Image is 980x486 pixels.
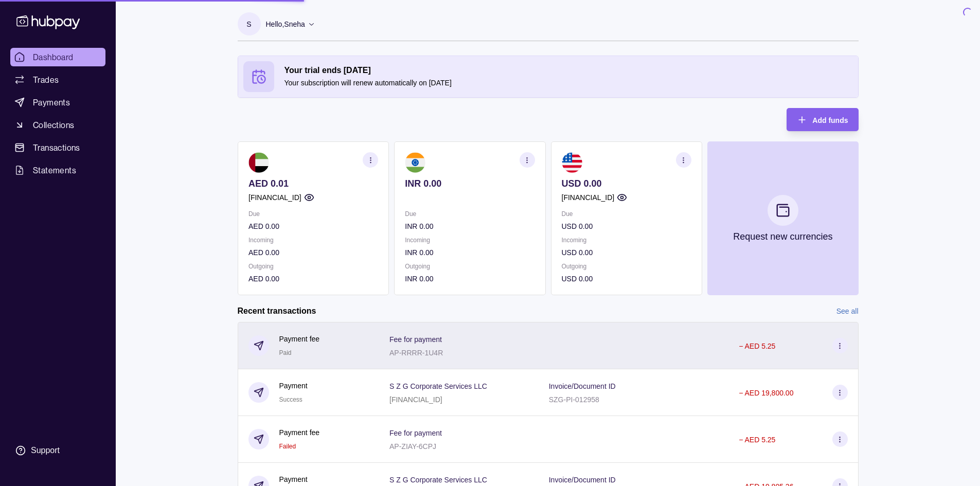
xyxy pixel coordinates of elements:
p: Incoming [248,235,378,246]
a: Trades [10,70,105,89]
p: − AED 19,800.00 [739,389,793,397]
p: AED 0.00 [248,221,378,232]
p: USD 0.00 [561,273,691,284]
p: AP-RRRR-1U4R [389,349,443,357]
p: INR 0.00 [405,178,534,189]
span: Statements [33,164,76,176]
p: Due [405,208,534,220]
p: − AED 5.25 [739,436,775,444]
a: Collections [10,116,105,134]
div: Support [31,445,60,456]
a: Transactions [10,138,105,157]
p: S [246,19,251,30]
p: Payment [279,380,308,391]
p: Your subscription will renew automatically on [DATE] [284,77,853,88]
p: [FINANCIAL_ID] [248,192,301,203]
p: S Z G Corporate Services LLC [389,476,487,484]
p: INR 0.00 [405,221,534,232]
span: Failed [279,443,296,450]
p: Invoice/Document ID [549,382,616,390]
p: [FINANCIAL_ID] [561,192,614,203]
p: Payment fee [279,427,320,438]
h2: Recent transactions [238,305,316,317]
p: Fee for payment [389,335,442,344]
span: Payments [33,96,70,109]
h2: Your trial ends [DATE] [284,65,853,76]
span: Paid [279,349,292,356]
p: Due [561,208,691,220]
span: Transactions [33,141,80,154]
span: Success [279,396,302,403]
p: − AED 5.25 [739,342,775,350]
p: Payment [279,474,308,485]
p: S Z G Corporate Services LLC [389,382,487,390]
p: AED 0.00 [248,273,378,284]
p: AED 0.01 [248,178,378,189]
p: Outgoing [248,261,378,272]
p: AED 0.00 [248,247,378,258]
p: Due [248,208,378,220]
button: Add funds [787,108,858,131]
span: Trades [33,74,59,86]
p: [FINANCIAL_ID] [389,395,442,404]
p: Invoice/Document ID [549,476,616,484]
p: Incoming [561,235,691,246]
a: Dashboard [10,48,105,66]
span: Dashboard [33,51,74,63]
img: in [405,152,425,173]
p: Payment fee [279,333,320,345]
button: Request new currencies [707,141,858,295]
p: Hello, Sneha [266,19,305,30]
p: USD 0.00 [561,178,691,189]
p: Outgoing [561,261,691,272]
p: INR 0.00 [405,273,534,284]
p: SZG-PI-012958 [549,395,599,404]
a: Payments [10,93,105,112]
p: USD 0.00 [561,221,691,232]
p: Fee for payment [389,429,442,437]
a: See all [836,305,859,317]
p: Request new currencies [733,231,832,242]
p: AP-ZIAY-6CPJ [389,442,436,451]
p: Incoming [405,235,534,246]
p: INR 0.00 [405,247,534,258]
img: ae [248,152,269,173]
span: Add funds [812,116,848,124]
p: Outgoing [405,261,534,272]
a: Support [10,440,105,461]
p: USD 0.00 [561,247,691,258]
span: Collections [33,119,74,131]
img: us [561,152,582,173]
a: Statements [10,161,105,179]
